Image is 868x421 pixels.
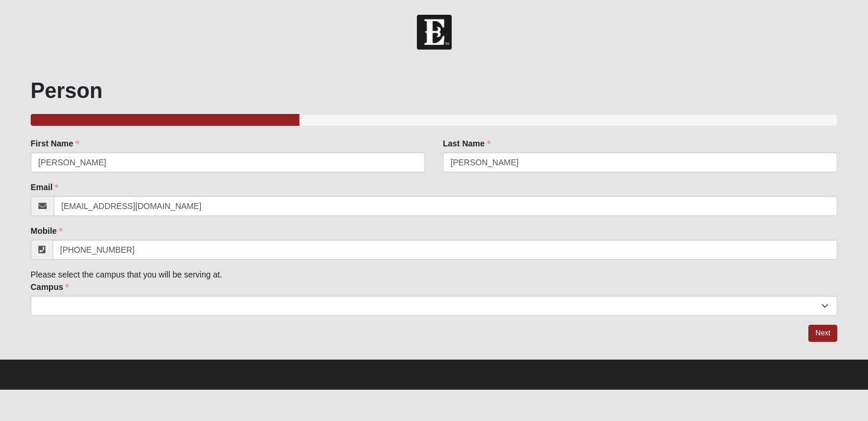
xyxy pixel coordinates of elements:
[31,281,69,293] label: Campus
[31,138,838,316] div: Please select the campus that you will be serving at.
[443,138,491,149] label: Last Name
[808,325,837,342] a: Next
[31,78,838,103] h1: Person
[31,181,58,193] label: Email
[417,15,452,50] img: Church of Eleven22 Logo
[31,225,63,237] label: Mobile
[31,138,79,149] label: First Name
